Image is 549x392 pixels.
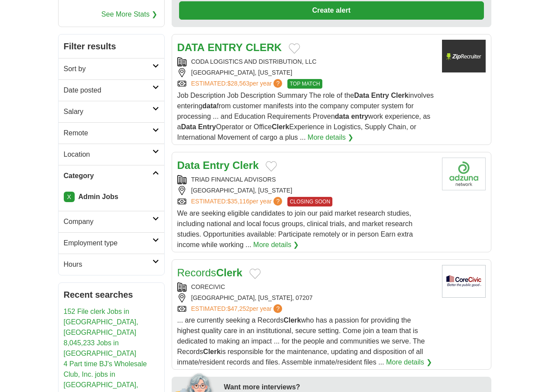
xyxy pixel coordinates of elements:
[266,161,277,172] button: Add to favorite jobs
[273,304,282,313] span: ?
[249,268,261,279] button: Add to favorite jobs
[354,92,369,99] strong: Data
[386,357,432,368] a: More details ❯
[64,339,137,357] a: 8,045,233 Jobs in [GEOGRAPHIC_DATA]
[245,41,282,53] strong: CLERK
[442,158,486,190] img: Company logo
[64,308,138,336] a: 152 File clerk Jobs in [GEOGRAPHIC_DATA], [GEOGRAPHIC_DATA]
[64,171,152,181] h2: Category
[64,107,152,117] h2: Salary
[59,165,164,186] a: Category
[64,217,152,227] h2: Company
[59,58,164,79] a: Sort by
[64,288,159,301] h2: Recent searches
[179,1,484,20] button: Create alert
[64,85,152,96] h2: Date posted
[198,123,216,131] strong: Entry
[59,122,164,144] a: Remote
[181,123,196,131] strong: Data
[273,79,282,88] span: ?
[64,259,152,270] h2: Hours
[287,79,322,89] span: TOP MATCH
[227,305,249,312] span: $47,252
[253,240,299,250] a: More details ❯
[177,186,435,195] div: [GEOGRAPHIC_DATA], [US_STATE]
[177,57,435,66] div: CODA LOGISTICS AND DISTRIBUTION, LLC
[202,102,217,110] strong: data
[371,92,389,99] strong: Entry
[227,80,249,87] span: $28,563
[191,197,284,206] a: ESTIMATED:$35,116per year?
[64,238,152,248] h2: Employment type
[59,232,164,254] a: Employment type
[59,34,164,58] h2: Filter results
[177,210,413,248] span: We are seeking eligible candidates to join our paid market research studies, including national a...
[64,149,152,160] h2: Location
[177,41,205,53] strong: DATA
[203,159,229,171] strong: Entry
[442,40,486,72] img: Company logo
[335,113,349,120] strong: data
[177,175,435,184] div: TRIAD FINANCIAL ADVISORS
[177,267,242,279] a: RecordsClerk
[64,192,75,202] a: X
[64,64,152,74] h2: Sort by
[177,293,435,303] div: [GEOGRAPHIC_DATA], [US_STATE], 07207
[59,79,164,101] a: Date posted
[59,101,164,122] a: Salary
[216,267,242,279] strong: Clerk
[78,193,118,200] strong: Admin Jobs
[272,123,289,131] strong: Clerk
[177,92,434,141] span: Job Description Job Description Summary The role of the involves entering from customer manifests...
[289,43,300,54] button: Add to favorite jobs
[287,197,332,206] span: CLOSING SOON
[59,254,164,275] a: Hours
[283,316,301,324] strong: Clerk
[64,128,152,138] h2: Remote
[191,283,225,290] a: CORECIVIC
[59,211,164,232] a: Company
[391,92,408,99] strong: Clerk
[59,144,164,165] a: Location
[442,265,486,298] img: CoreCivic logo
[232,159,259,171] strong: Clerk
[191,79,284,89] a: ESTIMATED:$28,563per year?
[177,41,282,53] a: DATA ENTRY CLERK
[351,113,368,120] strong: entry
[203,348,221,355] strong: Clerk
[273,197,282,206] span: ?
[177,316,425,366] span: ... are currently seeking a Records who has a passion for providing the highest quality care in a...
[227,198,249,205] span: $35,116
[177,68,435,77] div: [GEOGRAPHIC_DATA], [US_STATE]
[177,159,200,171] strong: Data
[307,132,353,143] a: More details ❯
[207,41,242,53] strong: ENTRY
[191,304,284,313] a: ESTIMATED:$47,252per year?
[177,159,259,171] a: Data Entry Clerk
[101,9,157,20] a: See More Stats ❯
